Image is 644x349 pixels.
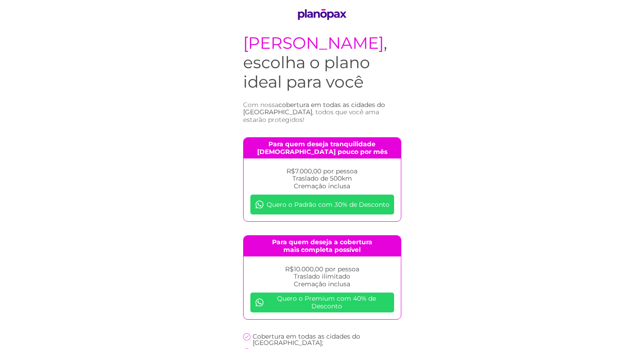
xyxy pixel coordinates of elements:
p: R$10.000,00 por pessoa Traslado ilimitado Cremação inclusa [250,265,394,288]
a: Quero o Padrão com 30% de Desconto [250,195,394,214]
h1: , escolha o plano ideal para você [243,33,401,92]
img: logo PlanoPax [295,9,350,20]
span: cobertura em todas as cidades do [GEOGRAPHIC_DATA] [243,101,385,116]
img: whatsapp [255,200,264,209]
p: R$7.000,00 por pessoa Traslado de 500km Cremação inclusa [250,168,394,190]
img: whatsapp [255,298,264,307]
h4: Para quem deseja a cobertura mais completa possível [244,236,401,256]
a: Quero o Premium com 40% de Desconto [250,293,394,312]
h4: Para quem deseja tranquilidade [DEMOGRAPHIC_DATA] pouco por mês [244,138,401,158]
img: check icon [243,333,250,340]
h3: Com nossa , todos que você ama estarão protegidos! [243,101,401,124]
p: Cobertura em todas as cidades do [GEOGRAPHIC_DATA]; [253,333,401,346]
span: [PERSON_NAME] [243,33,384,53]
